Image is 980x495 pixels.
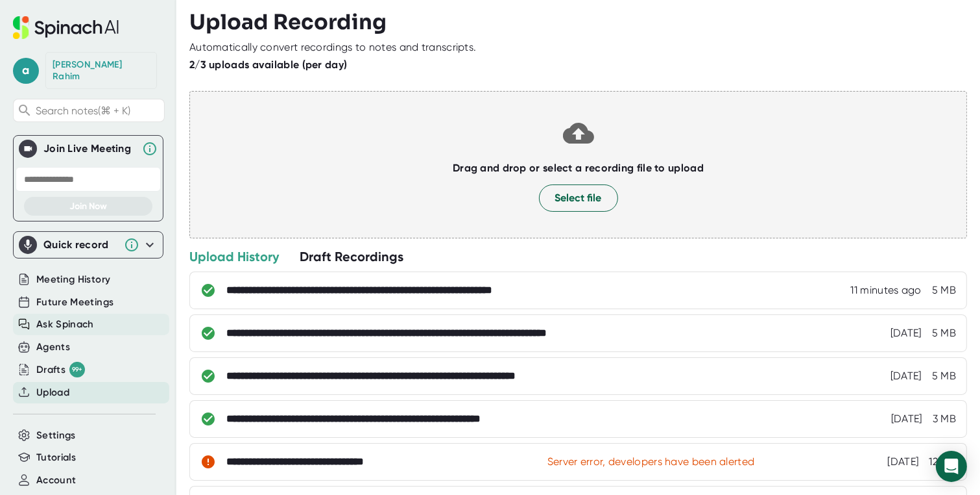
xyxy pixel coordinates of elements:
[43,142,136,155] div: Join Live Meeting
[53,59,150,82] div: Abdul Rahim
[936,451,967,482] div: Open Intercom Messenger
[189,41,476,54] div: Automatically convert recordings to notes and transcripts.
[36,362,85,377] button: Drafts 99+
[932,284,956,297] div: 5 MB
[888,455,919,468] div: 10/8/2025, 5:00:28 PM
[69,362,85,377] div: 99+
[36,340,70,355] button: Agents
[539,184,618,212] button: Select file
[36,473,76,488] button: Account
[555,190,602,206] span: Select file
[932,370,956,383] div: 5 MB
[13,58,39,84] span: a
[19,136,158,162] div: Join Live MeetingJoin Live Meeting
[36,362,85,377] div: Drafts
[932,327,956,340] div: 5 MB
[36,450,76,465] button: Tutorials
[36,428,76,443] button: Settings
[19,232,158,258] div: Quick record
[69,201,107,212] span: Join Now
[189,10,967,34] h3: Upload Recording
[189,248,279,265] div: Upload History
[189,58,347,71] b: 2/3 uploads available (per day)
[21,142,34,155] img: Join Live Meeting
[933,412,956,425] div: 3 MB
[36,272,110,287] button: Meeting History
[24,197,152,216] button: Join Now
[890,327,922,340] div: 10/10/2025, 10:30:07 AM
[453,162,704,174] b: Drag and drop or select a recording file to upload
[300,248,403,265] div: Draft Recordings
[36,105,161,117] span: Search notes (⌘ + K)
[890,370,922,383] div: 10/10/2025, 7:56:24 AM
[36,385,69,400] button: Upload
[36,317,94,332] button: Ask Spinach
[43,238,117,251] div: Quick record
[929,455,956,468] div: 12 MB
[891,412,922,425] div: 10/10/2025, 7:56:09 AM
[547,455,755,468] div: Server error, developers have been alerted
[851,284,922,297] div: 10/15/2025, 10:46:02 AM
[36,295,114,310] button: Future Meetings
